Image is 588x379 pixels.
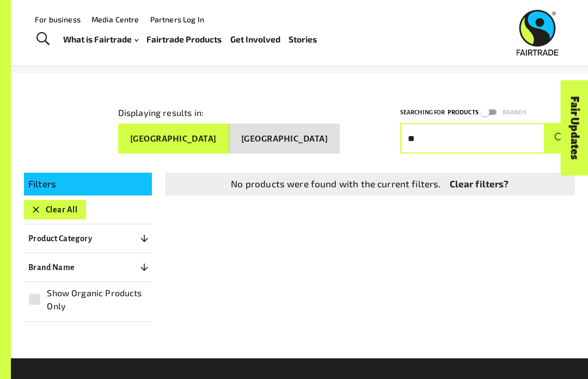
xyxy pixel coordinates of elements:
[28,232,92,245] p: Product Category
[229,124,340,154] button: [GEOGRAPHIC_DATA]
[517,10,559,56] img: Fairtrade Australia New Zealand logo
[289,32,317,47] a: Stories
[24,200,86,219] button: Clear All
[28,261,75,274] p: Brand Name
[28,177,148,191] p: Filters
[231,177,440,191] p: No products were found with the current filters.
[91,15,139,24] a: Media Centre
[24,229,152,248] button: Product Category
[35,15,81,24] a: For business
[503,107,526,118] p: Brands
[63,32,138,47] a: What is Fairtrade
[400,107,445,118] p: Searching for
[29,26,56,53] a: Toggle Search
[230,32,280,47] a: Get Involved
[118,124,229,154] button: [GEOGRAPHIC_DATA]
[118,106,204,119] p: Displaying results in:
[150,15,204,24] a: Partners Log In
[24,258,152,277] button: Brand Name
[448,107,479,118] p: Products
[450,177,509,191] a: Clear filters?
[146,32,222,47] a: Fairtrade Products
[47,286,146,313] span: Show Organic Products Only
